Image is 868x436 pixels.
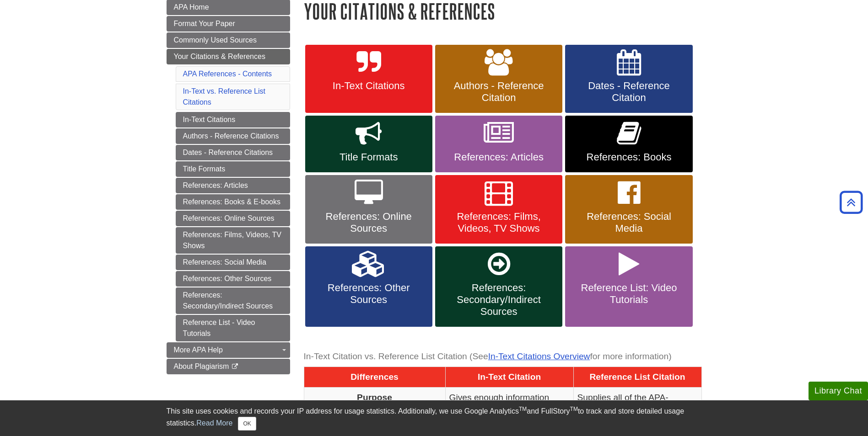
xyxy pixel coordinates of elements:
a: Authors - Reference Citations [176,128,290,144]
a: Dates - Reference Citations [176,145,290,160]
a: References: Articles [435,116,562,172]
a: In-Text vs. Reference List Citations [183,87,266,106]
span: Title Formats [312,151,426,163]
a: References: Online Sources [305,175,432,244]
span: APA Home [174,3,209,11]
a: Back to Top [836,196,866,208]
a: References: Books & E-books [176,194,290,210]
span: About Plagiarism [174,362,229,370]
a: Authors - Reference Citation [435,45,562,113]
a: References: Secondary/Indirect Sources [176,287,290,314]
a: References: Other Sources [305,246,432,327]
a: Your Citations & References [167,49,290,64]
button: Close [238,417,256,431]
span: Reference List: Video Tutorials [572,282,685,306]
a: References: Articles [176,178,290,193]
a: References: Online Sources [176,211,290,226]
span: References: Other Sources [312,282,426,306]
caption: In-Text Citation vs. Reference List Citation (See for more information) [304,346,702,367]
a: Format Your Paper [167,16,290,32]
a: Reference List - Video Tutorials [176,315,290,341]
a: Reference List: Video Tutorials [565,246,692,327]
span: Differences [350,372,399,382]
i: This link opens in a new window [231,364,239,370]
span: Reference List Citation [590,372,685,382]
a: References: Other Sources [176,271,290,287]
div: This site uses cookies and records your IP address for usage statistics. Additionally, we use Goo... [167,406,702,431]
span: More APA Help [174,346,223,354]
span: References: Secondary/Indirect Sources [442,282,555,318]
span: References: Articles [442,151,555,163]
a: Title Formats [176,161,290,177]
span: References: Films, Videos, TV Shows [442,211,555,234]
a: About Plagiarism [167,359,290,374]
a: In-Text Citations Overview [488,351,590,361]
span: References: Books [572,151,685,163]
a: References: Films, Videos, TV Shows [435,175,562,244]
a: References: Books [565,116,692,172]
a: Title Formats [305,116,432,172]
span: In-Text Citation [478,372,541,382]
a: Commonly Used Sources [167,32,290,48]
a: References: Films, Videos, TV Shows [176,227,290,254]
span: Your Citations & References [174,53,265,60]
span: References: Online Sources [312,211,426,234]
a: Dates - Reference Citation [565,45,692,113]
a: Read More [196,419,232,427]
sup: TM [519,406,527,412]
span: References: Social Media [572,211,685,234]
button: Library Chat [809,382,868,400]
a: References: Secondary/Indirect Sources [435,246,562,327]
p: Purpose [308,391,442,404]
a: In-Text Citations [305,45,432,113]
sup: TM [570,406,578,412]
a: References: Social Media [565,175,692,244]
a: References: Social Media [176,255,290,270]
a: In-Text Citations [176,112,290,128]
span: Commonly Used Sources [174,36,257,44]
a: APA References - Contents [183,70,272,78]
span: In-Text Citations [312,80,426,92]
span: Format Your Paper [174,20,235,27]
a: More APA Help [167,342,290,358]
span: Dates - Reference Citation [572,80,685,104]
span: Authors - Reference Citation [442,80,555,104]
